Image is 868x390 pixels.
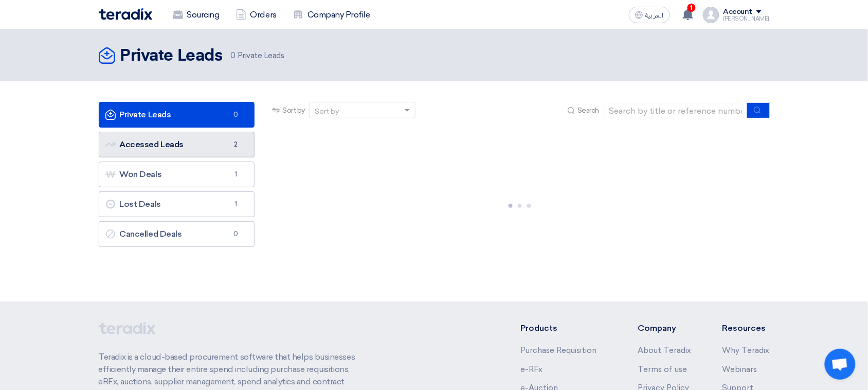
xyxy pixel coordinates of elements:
span: العربية [645,12,664,19]
span: 0 [230,51,236,60]
div: Open chat [825,349,856,380]
li: Resources [722,322,770,334]
span: 0 [229,110,242,120]
a: Sourcing [165,4,228,26]
li: Products [520,322,607,334]
input: Search by title or reference number [604,103,748,118]
a: Lost Deals1 [99,191,255,217]
span: 1 [229,199,242,209]
span: 0 [229,229,242,239]
div: [PERSON_NAME] [724,16,770,22]
h2: Private Leads [120,46,223,66]
a: Private Leads0 [99,102,255,128]
span: Private Leads [230,50,284,62]
span: 1 [229,169,242,180]
a: Won Deals1 [99,162,255,187]
img: Teradix logo [99,8,152,20]
span: 1 [688,4,696,12]
a: About Teradix [638,346,692,355]
a: Webinars [722,365,757,374]
a: e-RFx [520,365,542,374]
a: Company Profile [285,4,378,26]
span: 2 [229,139,242,150]
li: Company [638,322,692,334]
div: Account [724,8,753,16]
a: Accessed Leads2 [99,132,255,157]
button: العربية [629,7,670,23]
a: Cancelled Deals0 [99,221,255,247]
span: Sort by [282,105,305,116]
a: Purchase Requisition [520,346,596,355]
div: Sort by [315,106,339,117]
img: profile_test.png [703,7,719,23]
a: Why Teradix [722,346,770,355]
a: Orders [228,4,285,26]
span: Search [577,105,599,116]
a: Terms of use [638,365,688,374]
